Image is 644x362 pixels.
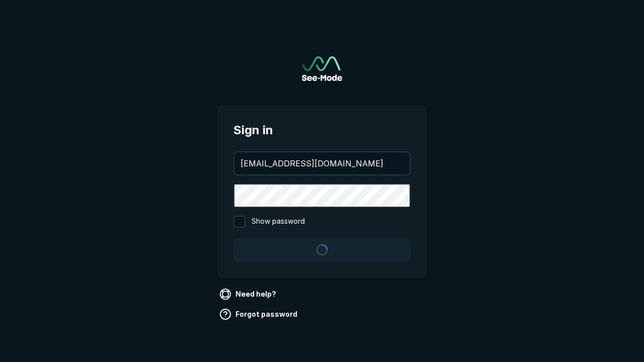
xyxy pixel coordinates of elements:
img: See-Mode Logo [302,56,342,81]
input: your@email.com [234,152,410,174]
span: Sign in [233,121,411,139]
span: Show password [252,216,305,228]
a: Go to sign in [302,56,342,81]
a: Forgot password [217,306,301,322]
a: Need help? [217,286,280,302]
